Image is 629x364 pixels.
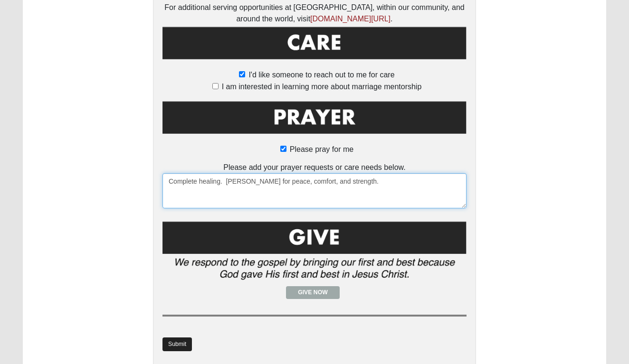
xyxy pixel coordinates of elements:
[222,83,422,91] span: I am interested in learning more about marriage mentorship
[248,71,394,79] span: I'd like someone to reach out to me for care
[162,2,467,25] div: For additional serving opportunities at [GEOGRAPHIC_DATA], within our community, and around the w...
[162,25,467,67] img: Care.png
[162,162,467,208] div: Please add your prayer requests or care needs below.
[239,71,245,77] input: I'd like someone to reach out to me for care
[212,83,219,89] input: I am interested in learning more about marriage mentorship
[162,220,467,286] img: Give.png
[286,286,340,299] a: Give Now
[162,337,192,351] a: Submit
[290,145,353,153] span: Please pray for me
[162,99,467,142] img: Prayer.png
[310,15,391,23] a: [DOMAIN_NAME][URL]
[280,146,286,152] input: Please pray for me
